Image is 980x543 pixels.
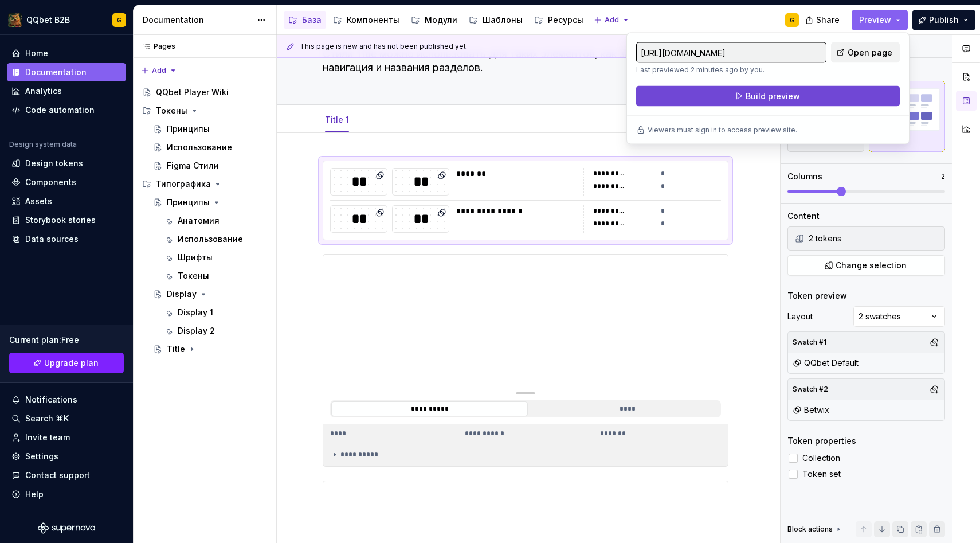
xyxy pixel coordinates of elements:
[929,14,959,26] span: Publish
[25,177,76,188] div: Components
[138,101,272,120] div: Токены
[25,48,48,59] div: Home
[636,86,900,107] button: Build preview
[117,15,121,25] div: G
[167,343,185,355] div: Title
[831,42,900,63] a: Open page
[787,521,843,537] div: Block actions
[7,447,126,466] a: Settings
[590,12,633,28] button: Add
[167,197,210,208] div: Принципы
[7,466,126,485] button: Contact support
[941,172,945,181] p: 2
[148,193,272,212] a: Принципы
[793,357,859,369] div: QQbet Default
[178,270,209,282] div: Токены
[802,454,840,463] span: Collection
[25,470,90,481] div: Contact support
[787,525,833,534] div: Block actions
[912,10,975,30] button: Publish
[159,322,272,340] a: Display 2
[138,42,175,51] div: Pages
[148,138,272,157] a: Использование
[425,14,457,26] div: Модули
[25,196,52,207] div: Assets
[790,15,794,25] div: G
[138,175,272,193] div: Типографика
[7,211,126,229] a: Storybook stories
[464,11,527,29] a: Шаблоны
[167,123,210,135] div: Принципы
[9,334,124,346] div: Current plan : Free
[7,230,126,248] a: Data sources
[148,285,272,303] a: Display
[406,11,462,29] a: Модули
[790,334,829,350] div: Swatch #1
[178,307,213,318] div: Display 1
[178,252,213,263] div: Шрифты
[328,11,404,29] a: Компоненты
[483,14,523,26] div: Шаблоны
[848,47,892,58] span: Open page
[159,303,272,322] a: Display 1
[636,65,826,75] p: Last previewed 2 minutes ago by you.
[320,107,354,131] div: Title 1
[38,522,95,534] svg: Supernova Logo
[7,485,126,503] button: Help
[799,10,847,30] button: Share
[787,311,813,322] div: Layout
[25,158,83,169] div: Design tokens
[25,214,96,226] div: Storybook stories
[156,105,187,116] div: Токены
[25,489,44,500] div: Help
[605,15,619,25] span: Add
[852,10,908,30] button: Preview
[167,288,197,300] div: Display
[9,353,124,373] a: Upgrade plan
[7,409,126,428] button: Search ⌘K
[2,7,131,32] button: QQbet B2BG
[159,267,272,285] a: Токены
[148,157,272,175] a: Figma Стили
[25,432,70,443] div: Invite team
[809,233,942,244] div: 2 tokens
[7,154,126,173] a: Design tokens
[178,233,243,245] div: Использование
[178,215,219,226] div: Анатомия
[7,44,126,62] a: Home
[159,230,272,248] a: Использование
[167,142,232,153] div: Использование
[156,87,229,98] div: QQbet Player Wiki
[148,120,272,138] a: Принципы
[648,126,797,135] p: Viewers must sign in to access preview site.
[548,14,583,26] div: Ресурсы
[859,14,891,26] span: Preview
[787,290,847,302] div: Token preview
[143,14,251,26] div: Documentation
[25,451,58,462] div: Settings
[7,390,126,409] button: Notifications
[302,14,322,26] div: База
[148,340,272,358] a: Title
[138,83,272,358] div: Page tree
[746,91,800,102] span: Build preview
[25,67,87,78] div: Documentation
[787,435,856,447] div: Token properties
[7,173,126,192] a: Components
[167,160,219,171] div: Figma Стили
[790,381,830,397] div: Swatch #2
[26,14,70,26] div: QQbet B2B
[787,255,945,276] button: Change selection
[802,470,841,479] span: Token set
[7,192,126,210] a: Assets
[178,325,215,337] div: Display 2
[320,45,726,77] textarea: Стили Title можно использовать для таких элементов, как заголовки, навигация и названия разделов.
[530,11,588,29] a: Ресурсы
[44,357,99,369] span: Upgrade plan
[7,428,126,447] a: Invite team
[7,101,126,119] a: Code automation
[325,115,349,124] a: Title 1
[152,66,166,75] span: Add
[25,413,69,424] div: Search ⌘K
